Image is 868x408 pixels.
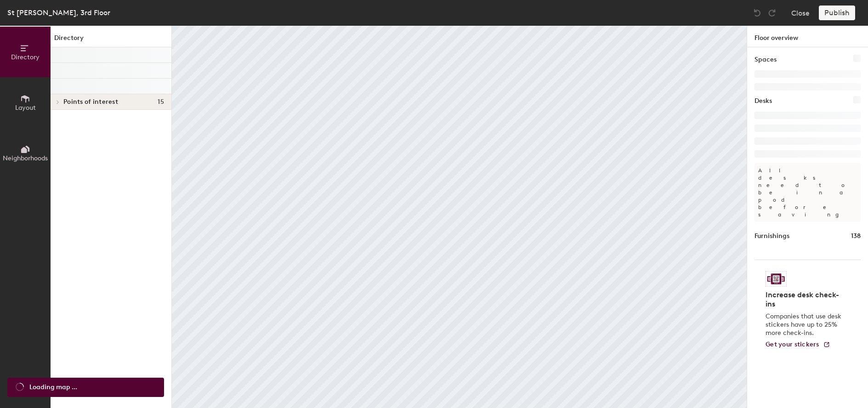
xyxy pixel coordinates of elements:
canvas: Map [172,26,747,408]
h1: Floor overview [747,26,868,47]
div: St [PERSON_NAME], 3rd Floor [7,7,110,18]
p: All desks need to be in a pod before saving [755,163,861,222]
img: Redo [767,8,777,17]
span: Layout [15,104,36,112]
h4: Increase desk check-ins [766,290,844,309]
img: Sticker logo [766,271,787,287]
span: Points of interest [63,98,118,106]
span: 15 [158,98,164,106]
h1: 138 [851,231,861,241]
h1: Desks [755,96,772,106]
p: Companies that use desk stickers have up to 25% more check-ins. [766,312,844,337]
span: Directory [11,53,40,61]
h1: Spaces [755,55,777,65]
span: Get your stickers [766,340,819,348]
h1: Furnishings [755,231,789,241]
h1: Directory [51,33,171,47]
span: Neighborhoods [3,154,48,162]
span: Loading map ... [29,382,77,392]
a: Get your stickers [766,341,830,349]
button: Close [791,6,810,20]
img: Undo [753,8,762,17]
